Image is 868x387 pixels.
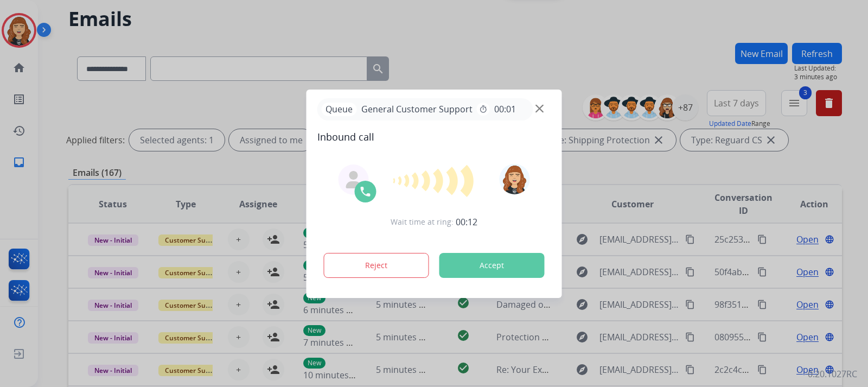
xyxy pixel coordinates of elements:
[479,105,488,113] mat-icon: timer
[494,103,516,116] span: 00:01
[322,103,357,116] p: Queue
[357,103,477,116] span: General Customer Support
[345,171,362,188] img: agent-avatar
[456,215,477,229] span: 00:12
[808,367,857,380] p: 0.20.1027RC
[499,164,529,194] img: avatar
[439,253,545,278] button: Accept
[324,253,429,278] button: Reject
[535,104,544,112] img: close-button
[359,185,372,198] img: call-icon
[391,217,454,227] span: Wait time at ring:
[317,129,551,144] span: Inbound call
